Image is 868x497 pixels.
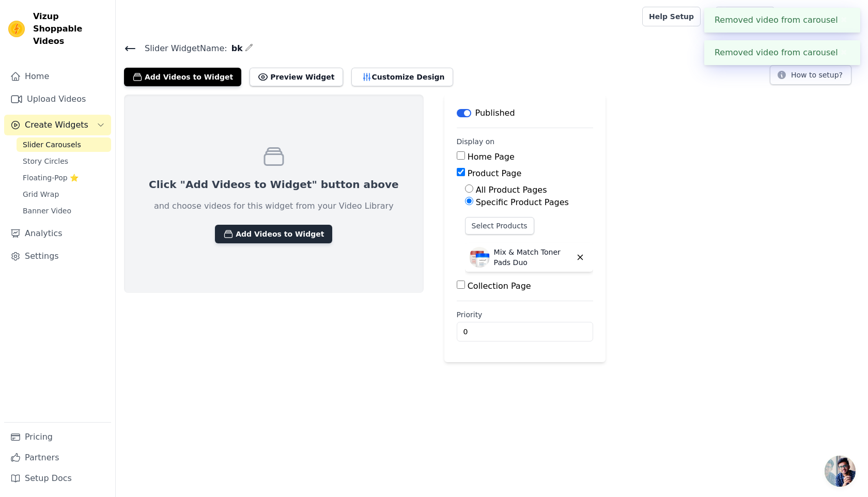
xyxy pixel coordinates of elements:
[457,309,593,320] label: Priority
[4,468,111,489] a: Setup Docs
[17,154,111,168] a: Story Circles
[23,173,79,183] span: Floating-Pop ⭐
[23,206,71,216] span: Banner Video
[17,204,111,218] a: Banner Video
[704,8,860,33] div: Removed video from carousel
[476,185,547,195] label: All Product Pages
[250,68,343,86] button: Preview Widget
[476,197,569,207] label: Specific Product Pages
[149,177,399,192] p: Click "Add Videos to Widget" button above
[4,66,111,87] a: Home
[4,427,111,447] a: Pricing
[351,68,453,86] button: Customize Design
[25,119,88,131] span: Create Widgets
[571,248,589,266] button: Delete widget
[800,7,860,26] p: Valeriz Beauty
[136,42,227,55] span: Slider Widget Name:
[4,89,111,110] a: Upload Videos
[770,65,851,85] button: How to setup?
[704,40,860,65] div: Removed video from carousel
[4,115,111,135] button: Create Widgets
[825,456,856,487] div: Open chat
[154,200,394,212] p: and choose videos for this widget from your Video Library
[642,7,701,26] a: Help Setup
[469,247,490,268] img: Mix & Match Toner Pads Duo
[4,246,111,267] a: Settings
[17,137,111,152] a: Slider Carousels
[465,217,534,235] button: Select Products
[215,225,332,243] button: Add Videos to Widget
[715,7,774,26] a: Book Demo
[838,14,850,26] button: Close
[4,223,111,244] a: Analytics
[475,107,515,119] p: Published
[23,189,59,199] span: Grid Wrap
[23,156,68,166] span: Story Circles
[468,168,522,178] label: Product Page
[124,68,241,86] button: Add Videos to Widget
[457,136,495,147] legend: Display on
[468,281,531,291] label: Collection Page
[8,21,25,37] img: Vizup
[23,139,81,150] span: Slider Carousels
[33,10,107,48] span: Vizup Shoppable Videos
[838,46,850,59] button: Close
[17,170,111,185] a: Floating-Pop ⭐
[245,41,253,55] div: Edit Name
[783,7,860,26] button: V Valeriz Beauty
[770,72,851,82] a: How to setup?
[227,42,243,55] span: bk
[4,447,111,468] a: Partners
[494,247,571,268] p: Mix & Match Toner Pads Duo
[17,187,111,201] a: Grid Wrap
[468,152,515,162] label: Home Page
